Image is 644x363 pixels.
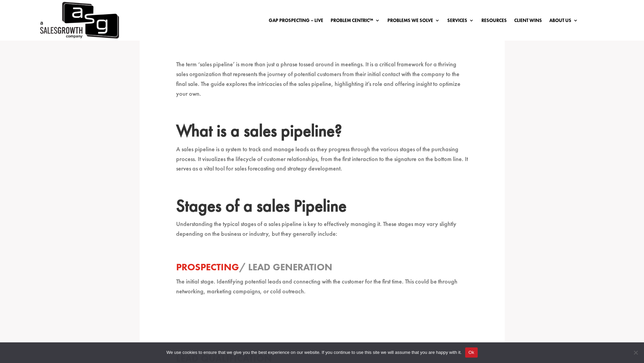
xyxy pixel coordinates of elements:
h2: What is a sales pipeline? [176,120,468,144]
a: Client Wins [514,18,542,25]
a: Prospecting [176,261,239,273]
iframe: Embedded CTA [204,302,440,336]
a: Resources [481,18,507,25]
h3: / Lead Generation [176,261,468,277]
p: A sales pipeline is a system to track and manage leads as they progress through the various stage... [176,144,468,180]
h2: Stages of a sales Pipeline [176,196,468,219]
a: About Us [549,18,578,25]
a: Problem Centric™ [331,18,380,25]
a: Problems We Solve [387,18,440,25]
a: Gap Prospecting – LIVE [269,18,323,25]
p: The term ‘sales pipeline’ is more than just a phrase tossed around in meetings. It is a critical ... [176,60,468,105]
p: Understanding the typical stages of a sales pipeline is key to effectively managing it. These sta... [176,219,468,245]
button: Ok [465,347,478,358]
span: We use cookies to ensure that we give you the best experience on our website. If you continue to ... [166,349,461,356]
a: Services [447,18,474,25]
p: The initial stage. Identifying potential leads and connecting with the customer for the first tim... [176,277,468,302]
span: No [632,349,639,356]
